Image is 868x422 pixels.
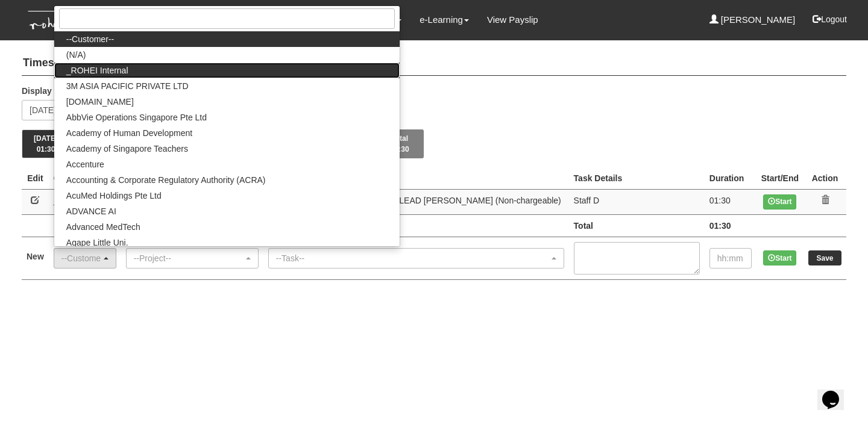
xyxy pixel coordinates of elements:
[569,167,705,190] th: Task Details
[66,127,192,139] span: Academy of Human Development
[817,374,856,410] iframe: chat widget
[54,248,116,268] button: --Customer--
[263,189,569,214] td: RO01 STAFF COMM/D, EVENTS, LEAD [PERSON_NAME] (Non-chargeable)
[22,129,70,158] button: [DATE]01:30
[709,248,752,268] input: hh:mm
[763,250,796,265] button: Start
[37,145,55,154] span: 01:30
[66,111,207,123] span: AbbVie Operations Singapore Pte Ltd
[22,85,100,97] label: Display the week of
[705,189,756,214] td: 01:30
[126,248,259,268] button: --Project--
[66,205,116,217] span: ADVANCE AI
[22,129,846,158] div: Timesheet Week Summary
[420,6,469,34] a: e-Learning
[66,64,128,76] span: _ROHEI Internal
[49,167,121,190] th: Client
[22,167,49,190] th: Edit
[66,174,266,186] span: Accounting & Corporate Regulatory Authority (ACRA)
[66,33,114,45] span: --Customer--
[22,51,846,76] h4: Timesheets
[705,214,756,237] td: 01:30
[804,5,855,34] button: Logout
[263,167,569,190] th: Project Task
[66,49,86,61] span: (N/A)
[66,96,134,108] span: [DOMAIN_NAME]
[709,6,796,34] a: [PERSON_NAME]
[66,143,188,155] span: Academy of Singapore Teachers
[763,194,796,209] button: Start
[705,167,756,190] th: Duration
[49,189,121,214] td: _ROHEI Internal
[276,252,549,264] div: --Task--
[66,221,140,233] span: Advanced MedTech
[808,250,841,265] input: Save
[134,252,244,264] div: --Project--
[66,190,162,202] span: AcuMed Holdings Pte Ltd
[574,221,593,231] b: Total
[487,6,538,34] a: View Payslip
[27,250,44,262] label: New
[59,8,395,29] input: Search
[66,158,104,170] span: Accenture
[61,252,101,264] div: --Customer--
[268,248,564,268] button: --Task--
[391,145,409,154] span: 01:30
[756,167,804,190] th: Start/End
[66,80,189,92] span: 3M ASIA PACIFIC PRIVATE LTD
[569,189,705,214] td: Staff D
[66,237,128,249] span: Agape Little Uni.
[804,167,846,190] th: Action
